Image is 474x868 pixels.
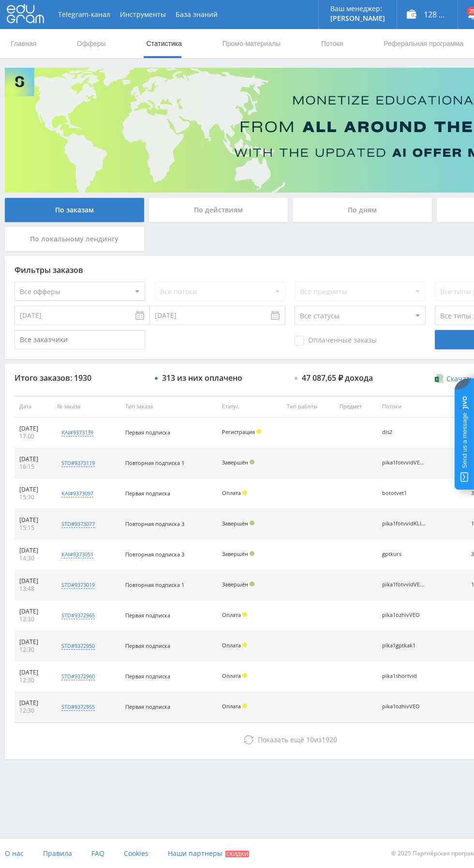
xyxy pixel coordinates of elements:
a: Правила [43,839,72,868]
a: Наши партнеры Скидки [168,839,249,868]
div: По локальному лендингу [5,227,144,251]
p: [PERSON_NAME] [330,15,385,22]
a: Промо-материалы [222,29,281,58]
span: FAQ [91,849,104,858]
a: Cookies [124,839,148,868]
span: Оплаченные заказы [295,336,377,345]
span: Cookies [124,849,148,858]
div: По действиям [149,198,288,222]
a: Реферальная программа [383,29,464,58]
a: О нас [5,839,24,868]
div: По дням [293,198,432,222]
p: Ваш менеджер: [330,5,385,13]
span: О нас [5,849,24,858]
span: Правила [43,849,72,858]
input: Все заказчики [15,330,145,349]
a: Офферы [76,29,107,58]
a: Потоки [320,29,344,58]
a: Статистика [145,29,183,58]
div: По заказам [5,198,144,222]
a: FAQ [91,839,104,868]
a: Главная [10,29,37,58]
span: Скидки [225,851,249,857]
span: Наши партнеры [168,849,222,858]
